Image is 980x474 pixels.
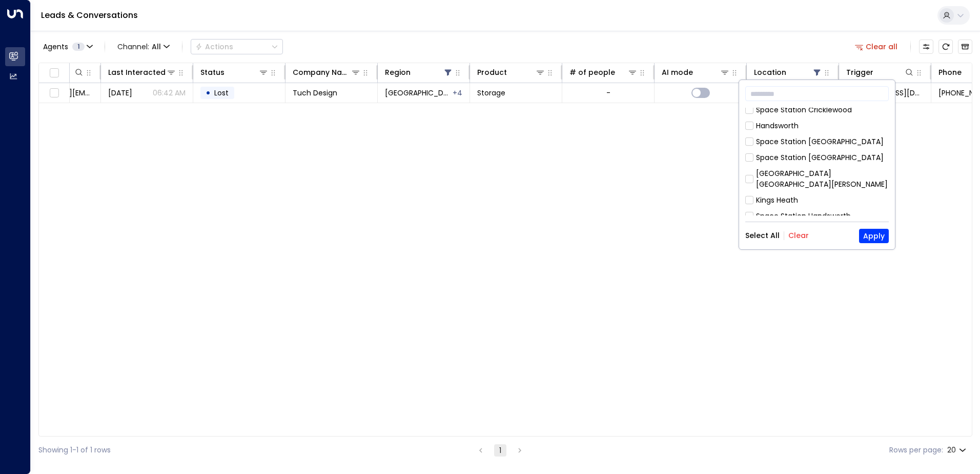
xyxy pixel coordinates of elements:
[152,43,161,51] span: All
[43,43,68,50] span: Agents
[947,443,968,458] div: 20
[72,43,85,51] span: 1
[108,66,176,78] div: Last Interacted
[745,211,889,222] div: Space Station Handsworth
[756,121,799,131] div: Handsworth
[569,66,638,78] div: # of people
[846,66,873,78] div: Trigger
[756,105,852,115] div: Space Station Cricklewood
[293,66,351,78] div: Company Name
[474,444,526,457] nav: pagination navigation
[754,66,822,78] div: Location
[48,67,60,80] span: Toggle select all
[206,84,211,102] div: •
[477,66,507,78] div: Product
[756,152,884,163] div: Space Station [GEOGRAPHIC_DATA]
[48,87,60,100] span: Toggle select row
[385,88,452,98] span: Berkshire
[293,66,361,78] div: Company Name
[113,39,174,54] button: Channel:All
[938,66,962,78] div: Phone
[745,168,889,190] div: [GEOGRAPHIC_DATA] [GEOGRAPHIC_DATA][PERSON_NAME]
[191,39,283,54] div: Button group with a nested menu
[745,121,889,131] div: Handsworth
[200,66,224,78] div: Status
[745,195,889,206] div: Kings Heath
[859,229,889,243] button: Apply
[214,88,229,98] span: Lost
[38,39,96,54] button: Agents1
[662,66,730,78] div: AI mode
[453,88,462,98] div: Birmingham,London,Surrey,Yorkshire
[477,66,545,78] div: Product
[38,445,111,456] div: Showing 1-1 of 1 rows
[851,39,902,54] button: Clear all
[756,168,889,190] div: [GEOGRAPHIC_DATA] [GEOGRAPHIC_DATA][PERSON_NAME]
[385,66,453,78] div: Region
[113,39,174,54] span: Channel:
[938,39,953,54] span: Refresh
[195,42,233,51] div: Actions
[756,136,884,147] div: Space Station [GEOGRAPHIC_DATA]
[191,39,283,54] button: Actions
[788,231,809,240] button: Clear
[745,152,889,163] div: Space Station [GEOGRAPHIC_DATA]
[889,445,943,456] label: Rows per page:
[494,444,506,457] button: page 1
[108,88,132,98] span: Sep 15, 2025
[756,211,851,222] div: Space Station Handsworth
[200,66,269,78] div: Status
[846,66,914,78] div: Trigger
[754,66,786,78] div: Location
[108,66,166,78] div: Last Interacted
[745,105,889,115] div: Space Station Cricklewood
[662,66,693,78] div: AI mode
[958,39,972,54] button: Archived Leads
[477,88,505,98] span: Storage
[153,88,186,98] p: 06:42 AM
[919,39,933,54] button: Customize
[756,195,798,206] div: Kings Heath
[745,136,889,147] div: Space Station [GEOGRAPHIC_DATA]
[385,66,411,78] div: Region
[745,231,780,240] button: Select All
[569,66,615,78] div: # of people
[293,88,337,98] span: Tuch Design
[606,88,610,98] div: -
[41,9,138,21] a: Leads & Conversations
